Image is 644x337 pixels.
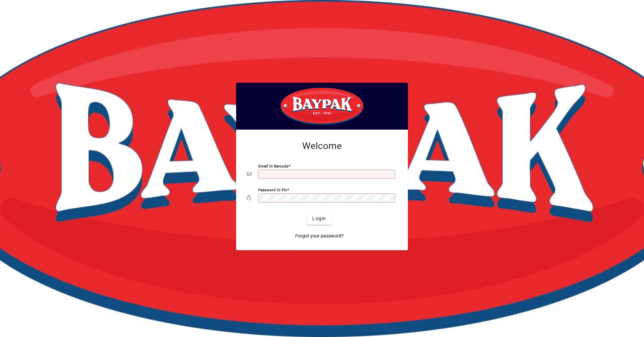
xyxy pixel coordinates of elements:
[258,187,287,192] mat-label: Password or Pin
[295,232,344,240] span: Forgot your password?
[258,163,288,168] mat-label: Email or Barcode
[292,230,346,242] a: Forgot your password?
[307,213,331,225] button: Login
[247,140,397,152] h2: Welcome
[312,215,326,222] span: Login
